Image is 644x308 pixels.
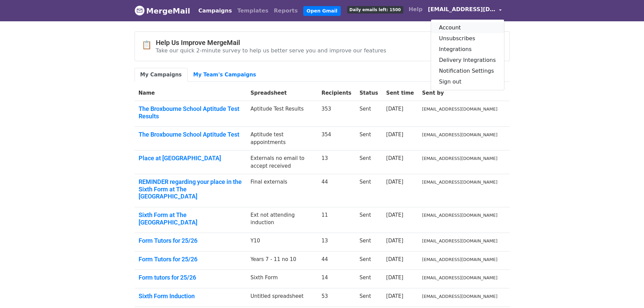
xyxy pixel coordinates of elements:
[246,233,317,252] td: Y10
[355,101,382,127] td: Sent
[386,212,403,218] a: [DATE]
[422,132,498,137] small: [EMAIL_ADDRESS][DOMAIN_NAME]
[386,132,403,138] a: [DATE]
[139,105,243,120] a: The Broxbourne School Aptitude Test Results
[317,174,356,207] td: 44
[386,106,403,112] a: [DATE]
[246,251,317,270] td: Years 7 - 11 no 10
[246,150,317,174] td: Externals no email to accept received
[422,106,498,112] small: [EMAIL_ADDRESS][DOMAIN_NAME]
[156,39,386,47] h4: Help Us Improve MergeMail
[610,276,644,308] iframe: Chat Widget
[386,179,403,185] a: [DATE]
[317,101,356,127] td: 353
[135,5,145,16] img: MergeMail logo
[188,68,262,82] a: My Team's Campaigns
[386,293,403,299] a: [DATE]
[246,288,317,307] td: Untitled spreadsheet
[139,155,243,162] a: Place at [GEOGRAPHIC_DATA]
[355,150,382,174] td: Sent
[406,3,425,16] a: Help
[422,257,498,262] small: [EMAIL_ADDRESS][DOMAIN_NAME]
[431,33,504,44] a: Unsubscribes
[355,270,382,288] td: Sent
[156,47,386,54] p: Take our quick 2-minute survey to help us better serve you and improve our features
[355,174,382,207] td: Sent
[355,251,382,270] td: Sent
[431,19,504,90] div: [EMAIL_ADDRESS][DOMAIN_NAME]
[139,211,243,226] a: Sixth Form at The [GEOGRAPHIC_DATA]
[139,178,243,200] a: REMINDER regarding your place in the Sixth Form at The [GEOGRAPHIC_DATA]
[431,55,504,66] a: Delivery Integrations
[135,4,190,18] a: MergeMail
[355,233,382,252] td: Sent
[386,256,403,262] a: [DATE]
[347,6,403,14] span: Daily emails left: 1500
[246,174,317,207] td: Final externals
[246,270,317,288] td: Sixth Form
[135,68,188,82] a: My Campaigns
[303,6,341,16] a: Open Gmail
[422,294,498,299] small: [EMAIL_ADDRESS][DOMAIN_NAME]
[139,131,243,138] a: The Broxbourne School Aptitude Test
[246,101,317,127] td: Aptitude Test Results
[246,207,317,233] td: Ext not attending induction
[139,237,243,244] a: Form Tutors for 25/26
[428,5,496,14] span: [EMAIL_ADDRESS][DOMAIN_NAME]
[422,156,498,161] small: [EMAIL_ADDRESS][DOMAIN_NAME]
[344,3,406,16] a: Daily emails left: 1500
[142,40,156,50] span: 📋
[425,3,504,19] a: [EMAIL_ADDRESS][DOMAIN_NAME]
[235,4,271,18] a: Templates
[386,155,403,161] a: [DATE]
[271,4,301,18] a: Reports
[317,85,356,101] th: Recipients
[422,238,498,243] small: [EMAIL_ADDRESS][DOMAIN_NAME]
[246,85,317,101] th: Spreadsheet
[382,85,418,101] th: Sent time
[355,288,382,307] td: Sent
[317,288,356,307] td: 53
[317,127,356,150] td: 354
[317,251,356,270] td: 44
[139,256,243,263] a: Form Tutors for 25/26
[431,66,504,76] a: Notification Settings
[431,22,504,33] a: Account
[422,213,498,218] small: [EMAIL_ADDRESS][DOMAIN_NAME]
[422,275,498,280] small: [EMAIL_ADDRESS][DOMAIN_NAME]
[139,292,243,300] a: Sixth Form Induction
[355,85,382,101] th: Status
[355,207,382,233] td: Sent
[317,150,356,174] td: 13
[317,270,356,288] td: 14
[422,180,498,185] small: [EMAIL_ADDRESS][DOMAIN_NAME]
[418,85,502,101] th: Sent by
[196,4,235,18] a: Campaigns
[135,85,247,101] th: Name
[431,76,504,87] a: Sign out
[386,275,403,281] a: [DATE]
[317,207,356,233] td: 11
[431,44,504,55] a: Integrations
[386,238,403,244] a: [DATE]
[355,127,382,150] td: Sent
[317,233,356,252] td: 13
[246,127,317,150] td: Aptitude test appointments
[139,274,243,281] a: Form tutors for 25/26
